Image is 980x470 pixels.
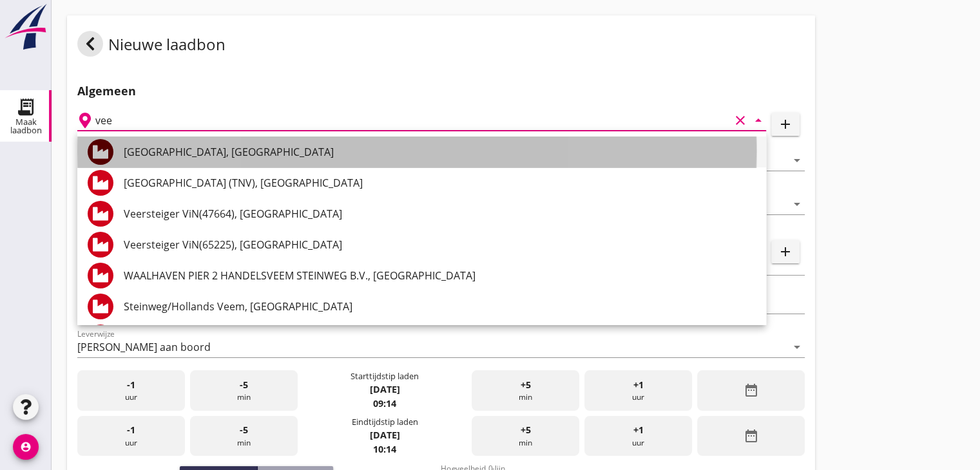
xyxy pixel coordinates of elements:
span: -1 [127,378,135,392]
i: date_range [743,382,758,398]
div: [GEOGRAPHIC_DATA] (TNV), [GEOGRAPHIC_DATA] [124,175,756,191]
div: Steinweg/Hollands Veem, [GEOGRAPHIC_DATA] [124,299,756,314]
span: -5 [240,423,248,437]
div: uur [584,370,692,411]
div: min [472,370,579,411]
div: Eindtijdstip laden [351,416,418,428]
span: +5 [521,423,531,437]
i: clear [733,113,748,128]
input: Laadplaats [95,110,730,131]
div: [GEOGRAPHIC_DATA], [GEOGRAPHIC_DATA] [124,144,756,160]
strong: 10:14 [373,443,396,455]
i: arrow_drop_down [789,153,805,168]
div: Starttijdstip laden [351,370,419,382]
i: arrow_drop_down [789,196,805,212]
strong: [DATE] [369,429,399,441]
div: Veersteiger ViN(47664), [GEOGRAPHIC_DATA] [124,206,756,221]
div: uur [584,416,692,456]
i: add [778,117,793,132]
div: [PERSON_NAME] aan boord [77,341,211,353]
div: min [190,416,298,456]
h2: Algemeen [77,82,805,100]
div: Nieuwe laadbon [77,31,226,62]
span: +1 [633,423,644,437]
i: add [778,244,793,259]
i: arrow_drop_down [751,113,766,128]
i: account_circle [13,434,39,460]
span: +5 [521,378,531,392]
div: uur [77,416,185,456]
div: min [190,370,298,411]
i: arrow_drop_down [789,339,805,355]
div: min [472,416,579,456]
span: -5 [240,378,248,392]
img: logo-small.a267ee39.svg [3,3,49,51]
span: -1 [127,423,135,437]
span: +1 [633,378,644,392]
div: uur [77,370,185,411]
strong: 09:14 [373,397,396,409]
strong: [DATE] [369,383,399,395]
div: Veersteiger ViN(65225), [GEOGRAPHIC_DATA] [124,237,756,252]
div: WAALHAVEN PIER 2 HANDELSVEEM STEINWEG B.V., [GEOGRAPHIC_DATA] [124,268,756,283]
i: date_range [743,428,758,444]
